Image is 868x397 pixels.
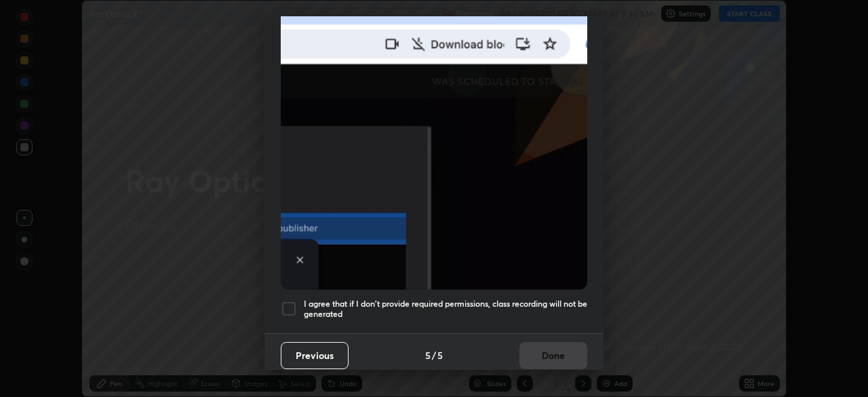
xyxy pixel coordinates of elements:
[281,342,349,369] button: Previous
[432,348,436,362] h4: /
[304,299,587,320] h5: I agree that if I don't provide required permissions, class recording will not be generated
[425,348,431,362] h4: 5
[437,348,443,362] h4: 5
